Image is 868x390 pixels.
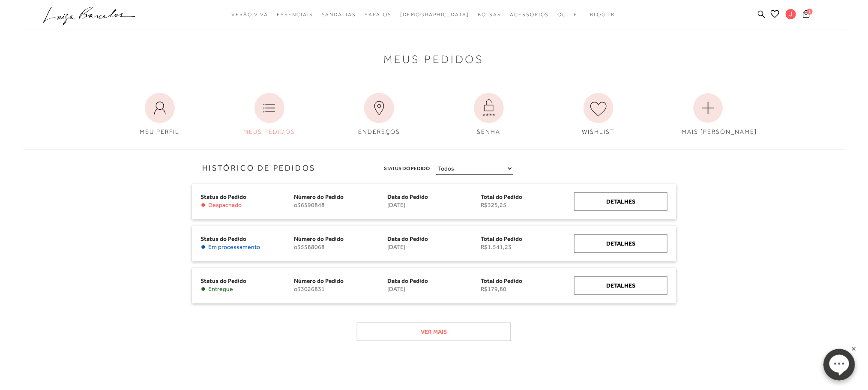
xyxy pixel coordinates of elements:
[201,285,206,293] span: •
[478,7,502,23] a: noSubCategoriesText
[208,243,260,251] span: Em processamento
[357,323,511,341] button: Ver mais
[800,9,812,21] button: 1
[294,285,387,293] span: o33026831
[277,7,313,23] a: noSubCategoriesText
[400,12,469,18] span: [DEMOGRAPHIC_DATA]
[481,243,574,251] span: R$1.541,23
[481,193,522,200] span: Total do Pedido
[481,201,574,209] span: R$325,25
[201,201,206,209] span: •
[566,89,632,141] a: WISHLIST
[208,201,242,209] span: Despachado
[384,164,430,173] span: Status do Pedido
[574,234,667,253] a: Detalhes
[387,285,481,293] span: [DATE]
[582,128,615,135] span: WISHLIST
[782,9,800,22] button: J
[590,12,615,18] span: BLOG LB
[322,12,356,18] span: Sandálias
[365,12,392,18] span: Sapatos
[478,12,502,18] span: Bolsas
[294,193,344,200] span: Número do Pedido
[481,285,574,293] span: R$179,80
[127,89,193,141] a: MEU PERFIL
[558,7,582,23] a: noSubCategoriesText
[236,89,302,141] a: MEUS PEDIDOS
[358,128,400,135] span: ENDEREÇOS
[590,7,615,23] a: BLOG LB
[140,128,180,135] span: MEU PERFIL
[387,277,428,284] span: Data do Pedido
[365,7,392,23] a: noSubCategoriesText
[294,235,344,242] span: Número do Pedido
[244,128,296,135] span: MEUS PEDIDOS
[510,7,549,23] a: noSubCategoriesText
[481,277,522,284] span: Total do Pedido
[387,243,481,251] span: [DATE]
[786,9,796,19] span: J
[201,193,246,200] span: Status do Pedido
[231,7,268,23] a: noSubCategoriesText
[387,201,481,209] span: [DATE]
[346,89,412,141] a: ENDEREÇOS
[201,243,206,251] span: •
[208,285,233,293] span: Entregue
[277,12,313,18] span: Essenciais
[675,89,741,141] a: MAIS [PERSON_NAME]
[510,12,549,18] span: Acessórios
[400,7,469,23] a: noSubCategoriesText
[574,276,667,295] a: Detalhes
[29,162,316,174] h3: Histórico de Pedidos
[294,201,387,209] span: o36590848
[294,277,344,284] span: Número do Pedido
[322,7,356,23] a: noSubCategoriesText
[807,9,813,15] span: 1
[481,235,522,242] span: Total do Pedido
[387,193,428,200] span: Data do Pedido
[294,243,387,251] span: o35588068
[384,55,485,64] span: Meus Pedidos
[477,128,501,135] span: SENHA
[682,128,757,135] span: MAIS [PERSON_NAME]
[231,12,268,18] span: Verão Viva
[574,192,667,211] a: Detalhes
[201,235,246,242] span: Status do Pedido
[201,277,246,284] span: Status do Pedido
[387,235,428,242] span: Data do Pedido
[456,89,522,141] a: SENHA
[558,12,582,18] span: Outlet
